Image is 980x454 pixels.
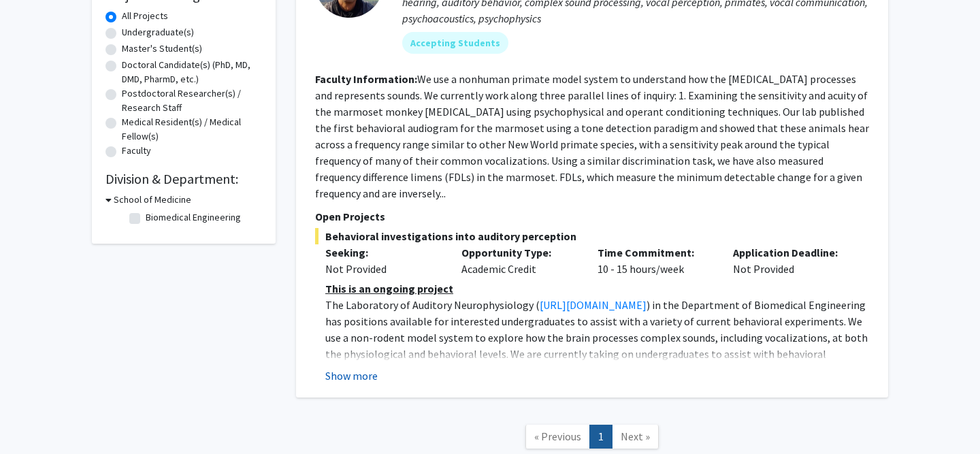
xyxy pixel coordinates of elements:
a: Next Page [612,425,659,449]
p: Time Commitment: [598,244,713,261]
label: Medical Resident(s) / Medical Fellow(s) [122,115,262,144]
u: This is an ongoing project [325,282,453,295]
p: Opportunity Type: [461,244,577,261]
span: Next » [621,429,650,443]
span: Behavioral investigations into auditory perception [315,228,869,244]
div: Not Provided [723,244,859,277]
div: Not Provided [325,261,441,277]
p: Seeking: [325,244,441,261]
div: 10 - 15 hours/week [587,244,723,277]
button: Show more [325,368,378,384]
iframe: Chat [10,393,58,444]
span: « Previous [534,429,581,443]
fg-read-more: We use a nonhuman primate model system to understand how the [MEDICAL_DATA] processes and represe... [315,72,869,200]
a: [URL][DOMAIN_NAME] [540,298,647,312]
label: Biomedical Engineering [146,210,241,225]
label: Undergraduate(s) [122,25,194,39]
a: Previous Page [525,425,590,449]
div: Academic Credit [451,244,587,277]
p: Application Deadline: [733,244,849,261]
a: 1 [589,425,612,449]
label: Master's Student(s) [122,42,202,56]
label: Postdoctoral Researcher(s) / Research Staff [122,86,262,115]
label: Faculty [122,144,151,158]
span: The Laboratory of Auditory Neurophysiology ( [325,298,540,312]
h2: Division & Department: [105,171,262,187]
p: Open Projects [315,208,869,225]
label: Doctoral Candidate(s) (PhD, MD, DMD, PharmD, etc.) [122,58,262,86]
h3: School of Medicine [114,193,191,207]
mat-chip: Accepting Students [402,32,508,54]
b: Faculty Information: [315,72,417,86]
label: All Projects [122,9,168,23]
